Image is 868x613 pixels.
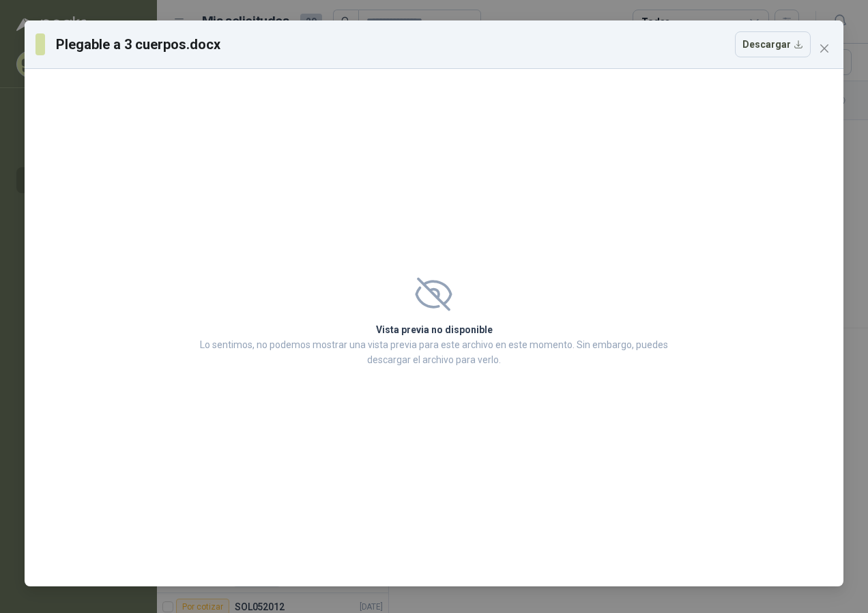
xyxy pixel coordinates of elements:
[813,38,835,59] button: Close
[56,34,222,55] h3: Plegable a 3 cuerpos.docx
[196,322,672,337] h2: Vista previa no disponible
[735,31,811,57] button: Descargar
[196,337,672,367] p: Lo sentimos, no podemos mostrar una vista previa para este archivo en este momento. Sin embargo, ...
[819,43,830,54] span: close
